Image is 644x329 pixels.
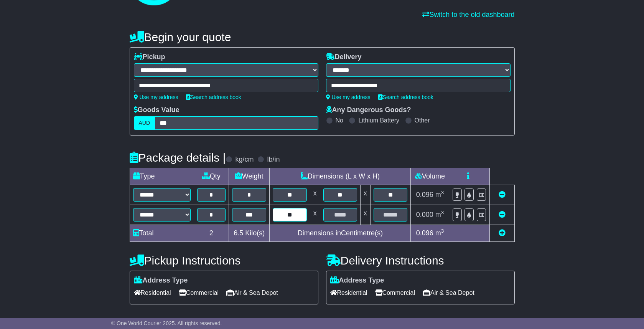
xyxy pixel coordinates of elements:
[229,225,270,242] td: Kilo(s)
[134,287,171,299] span: Residential
[499,211,506,218] a: Remove this item
[378,94,433,100] a: Search address book
[358,117,399,124] label: Lithium Battery
[326,53,362,61] label: Delivery
[134,53,165,61] label: Pickup
[130,168,194,185] td: Type
[194,168,229,185] td: Qty
[441,228,444,234] sup: 3
[416,229,433,237] span: 0.096
[411,168,449,185] td: Volume
[270,168,411,185] td: Dimensions (L x W x H)
[330,287,367,299] span: Residential
[310,185,320,205] td: x
[130,151,226,164] h4: Package details |
[130,254,318,267] h4: Pickup Instructions
[330,276,384,285] label: Address Type
[326,254,515,267] h4: Delivery Instructions
[235,155,254,164] label: kg/cm
[194,225,229,242] td: 2
[226,287,278,299] span: Air & Sea Depot
[179,287,219,299] span: Commercial
[270,225,411,242] td: Dimensions in Centimetre(s)
[435,211,444,218] span: m
[326,94,371,100] a: Use my address
[134,106,180,114] label: Goods Value
[134,116,155,130] label: AUD
[326,106,411,114] label: Any Dangerous Goods?
[267,155,280,164] label: lb/in
[416,191,433,198] span: 0.096
[416,211,433,218] span: 0.000
[499,191,506,198] a: Remove this item
[130,225,194,242] td: Total
[499,229,506,237] a: Add new item
[336,117,343,124] label: No
[361,185,371,205] td: x
[134,94,178,100] a: Use my address
[310,205,320,225] td: x
[234,229,243,237] span: 6.5
[361,205,371,225] td: x
[422,11,514,18] a: Switch to the old dashboard
[415,117,430,124] label: Other
[134,276,188,285] label: Address Type
[441,190,444,195] sup: 3
[186,94,241,100] a: Search address book
[130,31,515,43] h4: Begin your quote
[111,320,222,326] span: © One World Courier 2025. All rights reserved.
[435,229,444,237] span: m
[229,168,270,185] td: Weight
[423,287,474,299] span: Air & Sea Depot
[441,210,444,215] sup: 3
[375,287,415,299] span: Commercial
[435,191,444,198] span: m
